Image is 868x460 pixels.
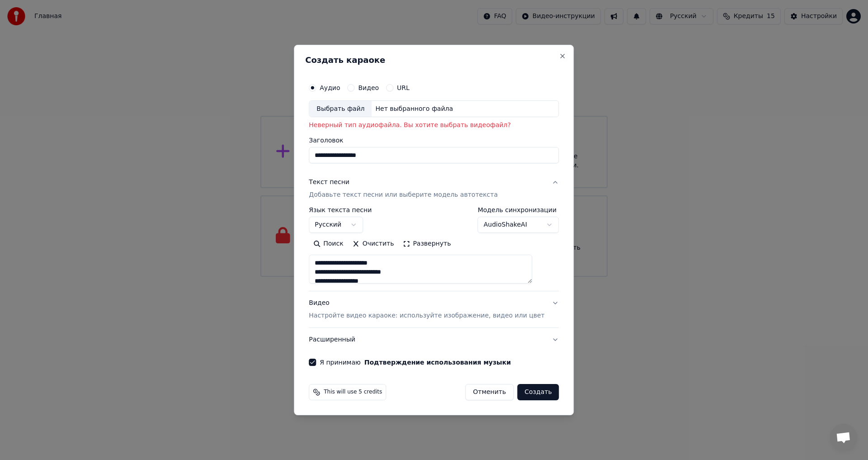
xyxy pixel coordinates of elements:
p: Настройте видео караоке: используйте изображение, видео или цвет [309,311,544,320]
button: ВидеоНастройте видео караоке: используйте изображение, видео или цвет [309,291,559,327]
p: Добавьте текст песни или выберите модель автотекста [309,191,498,200]
div: Текст песниДобавьте текст песни или выберите модель автотекста [309,207,559,291]
span: This will use 5 credits [324,389,382,396]
label: Заголовок [309,138,559,144]
button: Отменить [465,384,514,400]
h2: Создать караоке [305,56,562,64]
div: Текст песни [309,178,349,187]
button: Поиск [309,237,348,251]
label: Язык текста песни [309,207,372,213]
button: Создать [517,384,559,400]
p: Неверный тип аудиофайла. Вы хотите выбрать видеофайл? [309,121,559,130]
button: Текст песниДобавьте текст песни или выберите модель автотекста [309,171,559,207]
button: Я принимаю [364,359,511,365]
label: Видео [358,85,379,91]
div: Видео [309,299,544,320]
label: URL [397,85,410,91]
div: Выбрать файл [309,101,372,117]
button: Расширенный [309,328,559,351]
button: Развернуть [398,237,455,251]
label: Модель синхронизации [478,207,559,213]
button: Очистить [348,237,399,251]
label: Аудио [320,85,340,91]
div: Нет выбранного файла [372,104,457,114]
label: Я принимаю [320,359,511,365]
